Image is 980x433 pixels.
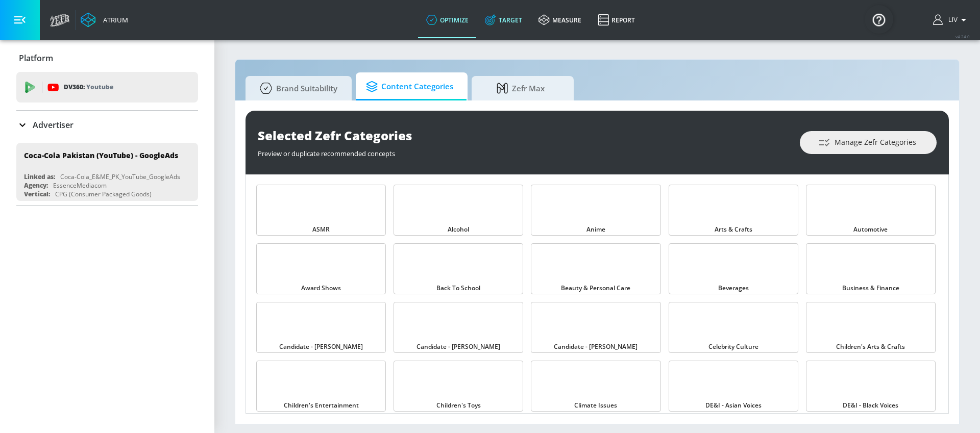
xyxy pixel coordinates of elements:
a: Climate Issues [531,361,660,412]
span: Climate Issues [574,402,617,409]
div: Advertiser [16,111,198,139]
span: Manage Zefr Categories [820,136,916,149]
button: Manage Zefr Categories [800,131,937,154]
div: Vertical: [24,190,50,198]
span: Zefr Max [482,76,559,100]
div: Linked as: [24,172,55,181]
span: DE&I - Asian Voices [705,402,762,409]
a: Alcohol [394,185,523,236]
a: Atrium [81,12,128,28]
a: Anime [531,185,660,236]
a: Beverages [669,243,798,294]
span: Children's Entertainment [284,402,359,409]
span: DE&I - Black Voices [843,402,898,409]
a: ASMR [256,185,386,236]
span: v 4.24.0 [955,34,970,39]
span: Anime [586,226,605,233]
p: Platform [19,53,53,64]
span: login as: liv.ho@zefr.com [944,16,958,23]
a: Target [477,2,530,38]
span: Children's Arts & Crafts [836,344,905,350]
a: Beauty & Personal Care [531,243,660,294]
span: Arts & Crafts [715,226,752,233]
a: Candidate - [PERSON_NAME] [394,302,523,353]
a: Report [590,2,643,38]
a: Arts & Crafts [669,185,798,236]
span: Automotive [853,226,888,233]
div: Selected Zefr Categories [258,127,790,144]
a: Automotive [806,185,936,236]
a: Children's Entertainment [256,361,386,412]
a: Children's Arts & Crafts [806,302,936,353]
span: Content Categories [366,74,453,99]
div: Agency: [24,181,48,190]
span: Candidate - [PERSON_NAME] [279,344,363,350]
a: optimize [418,2,477,38]
div: EssenceMediacom [53,181,107,190]
div: CPG (Consumer Packaged Goods) [55,190,152,198]
span: Business & Finance [842,285,899,291]
button: Liv [933,14,970,26]
span: Candidate - [PERSON_NAME] [554,344,638,350]
a: Award Shows [256,243,386,294]
span: Candidate - [PERSON_NAME] [416,344,500,350]
a: Business & Finance [806,243,936,294]
span: Beverages [718,285,749,291]
span: Beauty & Personal Care [561,285,630,291]
div: Coca-Cola Pakistan (YouTube) - GoogleAds [24,150,178,160]
a: Candidate - [PERSON_NAME] [531,302,660,353]
span: Alcohol [448,226,469,233]
p: DV360: [64,82,113,93]
span: Back to School [436,285,480,291]
span: ASMR [312,226,330,233]
a: Candidate - [PERSON_NAME] [256,302,386,353]
span: Brand Suitability [256,76,337,100]
a: Children's Toys [394,361,523,412]
p: Youtube [86,82,113,92]
span: Award Shows [301,285,341,291]
span: Celebrity Culture [708,344,758,350]
span: Children's Toys [436,402,481,409]
div: Preview or duplicate recommended concepts [258,144,790,158]
button: Open Resource Center [865,5,893,34]
div: Coca-Cola Pakistan (YouTube) - GoogleAdsLinked as:Coca-Cola_E&ME_PK_YouTube_GoogleAdsAgency:Essen... [16,143,198,201]
div: Coca-Cola_E&ME_PK_YouTube_GoogleAds [60,172,180,181]
a: measure [530,2,590,38]
div: Platform [16,44,198,72]
a: DE&I - Black Voices [806,361,936,412]
div: DV360: Youtube [16,72,198,103]
div: Atrium [99,15,128,24]
a: Celebrity Culture [669,302,798,353]
a: DE&I - Asian Voices [669,361,798,412]
a: Back to School [394,243,523,294]
p: Advertiser [33,119,73,131]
